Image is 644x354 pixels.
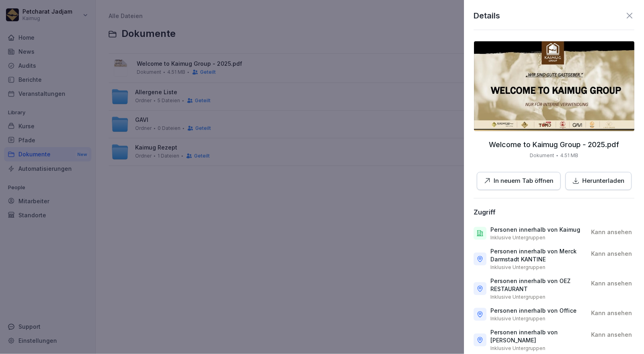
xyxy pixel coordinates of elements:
[490,235,545,241] p: Inklusive Untergruppen
[474,10,500,22] p: Details
[490,226,580,234] p: Personen innerhalb von Kaimug
[530,152,554,159] p: Dokument
[474,41,634,131] img: thumbnail
[490,316,545,322] p: Inklusive Untergruppen
[477,172,561,190] button: In neuem Tab öffnen
[560,152,578,159] p: 4.51 MB
[490,264,545,271] p: Inklusive Untergruppen
[583,176,625,186] p: Herunterladen
[490,328,585,344] p: Personen innerhalb von [PERSON_NAME]
[591,228,632,236] p: Kann ansehen
[490,247,585,263] p: Personen innerhalb von Merck Darmstadt KANTINE
[494,176,554,186] p: In neuem Tab öffnen
[591,250,632,258] p: Kann ansehen
[474,208,496,216] div: Zugriff
[490,294,545,300] p: Inklusive Untergruppen
[490,307,577,315] p: Personen innerhalb von Office
[490,345,545,352] p: Inklusive Untergruppen
[490,277,585,293] p: Personen innerhalb von OEZ RESTAURANT
[591,279,632,287] p: Kann ansehen
[489,141,619,149] p: Welcome to Kaimug Group - 2025.pdf
[591,309,632,317] p: Kann ansehen
[565,172,632,190] button: Herunterladen
[591,331,632,339] p: Kann ansehen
